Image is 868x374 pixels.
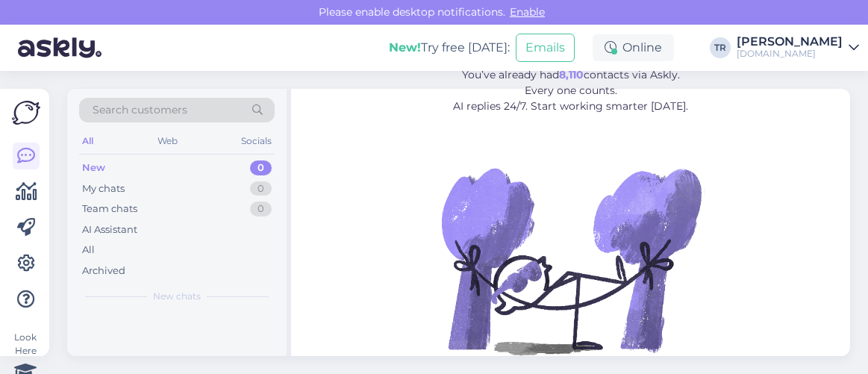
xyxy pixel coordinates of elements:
div: Web [154,131,181,151]
div: My chats [82,181,125,196]
div: TR [710,37,731,58]
div: Archived [82,264,125,278]
div: Try free [DATE]: [389,39,510,57]
a: [PERSON_NAME][DOMAIN_NAME] [737,36,859,60]
div: 0 [250,202,272,216]
span: Search customers [93,102,187,118]
div: All [82,243,95,258]
div: AI Assistant [82,222,137,237]
button: Emails [516,34,575,62]
div: 0 [250,181,272,196]
img: Askly Logo [12,101,40,125]
span: Enable [505,5,549,19]
b: New! [389,40,421,54]
div: 0 [250,160,272,175]
span: New chats [153,290,201,303]
div: Socials [238,131,275,151]
div: [PERSON_NAME] [737,36,843,48]
b: 8,110 [559,68,584,81]
div: New [82,160,105,175]
div: [DOMAIN_NAME] [737,48,843,60]
div: All [79,131,96,151]
div: Online [593,34,674,61]
p: You’ve already had contacts via Askly. Every one counts. AI replies 24/7. Start working smarter [... [372,67,769,114]
div: Team chats [82,202,137,216]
